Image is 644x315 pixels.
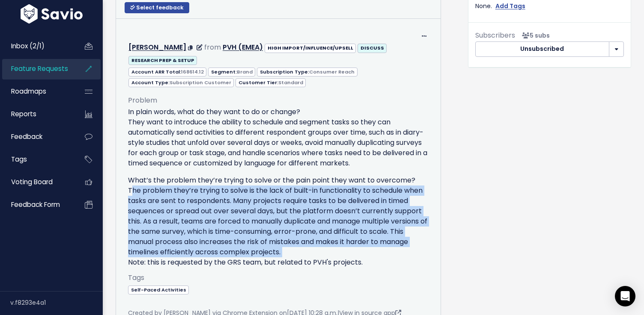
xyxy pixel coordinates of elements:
[11,155,27,164] span: Tags
[2,172,71,192] a: Voting Board
[495,1,525,12] a: Add Tags
[2,36,71,56] a: Inbox (2/1)
[204,42,221,52] span: from
[128,78,234,87] span: Account Type:
[131,57,194,64] strong: RESEARCH PREP & SETUP
[128,68,206,77] span: Account ARR Total:
[475,1,624,12] div: None.
[11,132,42,141] span: Feedback
[11,177,53,186] span: Voting Board
[11,64,68,73] span: Feature Requests
[136,4,184,11] span: Select feedback
[11,200,60,209] span: Feedback form
[615,286,635,306] div: Open Intercom Messenger
[361,44,384,51] strong: DISCUSS
[2,127,71,147] a: Feedback
[170,79,231,86] span: Subscription Customer
[208,68,255,77] span: Segment:
[11,41,45,50] span: Inbox (2/1)
[128,42,186,52] a: [PERSON_NAME]
[128,285,189,294] a: Self-Paced Activities
[2,82,71,101] a: Roadmaps
[237,68,253,75] span: Brand
[257,68,357,77] span: Subscription Type:
[278,79,303,86] span: Standard
[128,273,144,283] span: Tags
[236,78,306,87] span: Customer Tier:
[181,68,204,75] span: 168614.12
[223,42,263,52] a: PVH (EMEA)
[10,291,103,314] div: v.f8293e4a1
[128,175,429,268] p: What’s the problem they’re trying to solve or the pain point they want to overcome? The problem t...
[128,107,429,168] p: In plain words, what do they want to do or change? They want to introduce the ability to schedule...
[128,286,189,294] span: Self-Paced Activities
[475,41,610,57] button: Unsubscribed
[268,44,353,51] strong: HIGH IMPORT/INFLUENCE/UPSELL
[2,59,71,79] a: Feature Requests
[2,195,71,215] a: Feedback form
[11,109,36,118] span: Reports
[128,95,157,105] span: Problem
[2,150,71,169] a: Tags
[125,2,189,13] button: Select feedback
[2,104,71,124] a: Reports
[18,4,85,24] img: logo-white.9d6f32f41409.svg
[475,30,515,40] span: Subscribers
[309,68,355,75] span: Consumer Reach
[11,87,46,96] span: Roadmaps
[519,31,550,40] span: <p><strong>Subscribers</strong><br><br> - Kelly Kendziorski<br> - Migui Franco<br> - Eric Avissar...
